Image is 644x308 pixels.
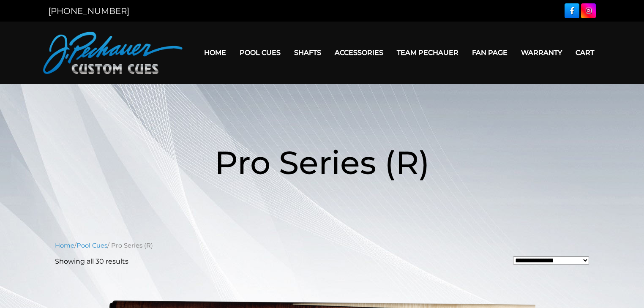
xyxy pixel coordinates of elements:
a: Pool Cues [76,242,107,249]
a: Home [197,42,233,63]
a: [PHONE_NUMBER] [48,6,129,16]
p: Showing all 30 results [55,256,128,267]
span: Pro Series (R) [215,143,430,182]
a: Home [55,242,74,249]
select: Shop order [513,256,589,264]
a: Warranty [514,42,569,63]
a: Pool Cues [233,42,287,63]
a: Shafts [287,42,328,63]
a: Accessories [328,42,390,63]
img: Pechauer Custom Cues [43,32,183,74]
a: Fan Page [465,42,514,63]
nav: Breadcrumb [55,241,589,250]
a: Cart [569,42,601,63]
a: Team Pechauer [390,42,465,63]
